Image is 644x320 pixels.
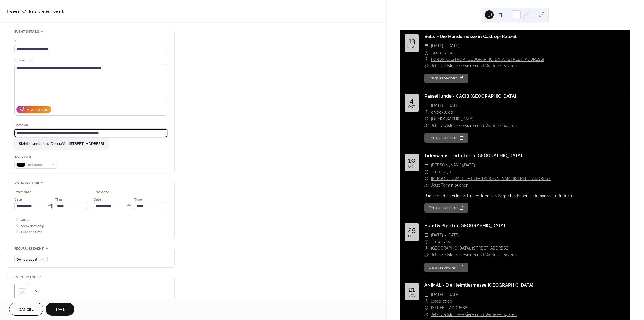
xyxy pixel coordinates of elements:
[28,162,48,168] span: #000000FF
[431,109,442,116] span: 09:00
[424,123,429,129] div: ​
[431,162,475,169] span: [PERSON_NAME][DATE]
[424,305,429,311] div: ​
[424,252,429,258] div: ​
[431,169,440,175] span: 11:00
[14,38,166,44] div: Title
[134,197,142,203] span: Time
[431,43,460,50] span: [DATE] - [DATE]
[14,274,36,280] span: Event image
[27,107,47,113] div: AI Assistant
[431,56,544,63] a: FORUM CASTROP-[GEOGRAPHIC_DATA] [STREET_ADDRESS]
[14,197,22,203] span: Date
[94,189,109,195] div: End date
[431,50,441,56] span: 10:00
[24,6,64,17] span: / Duplicate Event
[46,303,74,316] button: Save
[440,238,442,245] span: -
[408,37,415,44] div: 13
[431,245,510,252] a: [GEOGRAPHIC_DATA], [STREET_ADDRESS]
[424,34,517,39] a: Bello - Die Hundemesse in Castrop-Rauxel
[431,305,468,311] a: [STREET_ADDRESS]
[424,169,429,175] div: ​
[424,291,429,298] div: ​
[424,63,429,69] div: ​
[441,50,443,56] span: -
[442,238,451,245] span: 17:00
[431,116,473,123] a: [DEMOGRAPHIC_DATA]
[14,57,166,63] div: Description
[424,93,516,99] a: RasseHunde - CACIB [GEOGRAPHIC_DATA]
[431,312,517,317] a: Jetzt Zeitslot reservieren und Wartezeit sparen
[14,154,56,160] div: Event color
[431,238,440,245] span: 11:00
[19,307,34,313] span: Cancel
[424,232,429,239] div: ​
[55,307,65,313] span: Save
[431,291,460,298] span: [DATE] - [DATE]
[19,141,104,147] span: Kleintierambulanz DonauVet [STREET_ADDRESS]
[407,46,416,49] div: Sept.
[7,6,24,17] a: Events
[424,102,429,109] div: ​
[14,284,30,300] div: ;
[14,29,39,35] span: Event details
[431,63,517,68] a: Jetzt Zeitslot reservieren und Wartezeit sparen
[14,189,32,195] div: Start date
[21,217,31,223] span: All day
[424,175,429,182] div: ​
[441,298,443,305] span: -
[424,153,522,158] a: Tidemanns Tierfutter in [GEOGRAPHIC_DATA]
[424,182,429,189] div: ​
[424,245,429,252] div: ​
[424,298,429,305] div: ​
[431,123,517,128] a: Jetzt Zeitslot reservieren und Wartezeit sparen
[21,229,42,235] span: Hide end time
[431,175,551,182] a: [PERSON_NAME] Tierfutter [PERSON_NAME][STREET_ADDRESS]
[9,303,43,316] button: Cancel
[440,169,442,175] span: -
[424,223,505,228] a: Hund & Pferd in [GEOGRAPHIC_DATA]
[21,223,44,229] span: Show date only
[424,109,429,116] div: ​
[442,109,443,116] span: -
[14,122,166,128] div: Location
[424,203,468,213] button: Ereignis speichern
[408,286,415,293] div: 21
[424,193,626,199] div: Buche dir deinen Individuellen Termin in Bargteheide bei Tiedemanns Tierfutter :)
[55,197,63,203] span: Time
[431,298,441,305] span: 10:00
[408,157,415,164] div: 10
[94,197,101,203] span: Date
[443,50,452,56] span: 17:00
[424,238,429,245] div: ​
[410,97,414,104] div: 4
[424,116,429,123] div: ​
[424,74,468,83] button: Ereignis speichern
[424,162,429,169] div: ​
[424,263,468,272] button: Ereignis speichern
[431,183,468,187] a: Jetzt Termin buchen
[424,56,429,63] div: ​
[424,283,534,288] a: ANIMAL - Die Heimtiermesse [GEOGRAPHIC_DATA]
[14,180,39,186] span: Date and time
[16,257,37,263] span: Do not repeat
[424,311,429,318] div: ​
[431,102,460,109] span: [DATE] - [DATE]
[424,50,429,56] div: ​
[408,165,415,168] div: Okt.
[408,294,416,298] div: Nov.
[16,106,51,113] button: AI Assistant
[408,234,415,238] div: Okt.
[424,43,429,50] div: ​
[442,169,451,175] span: 17:30
[408,226,416,233] div: 25
[408,105,415,109] div: Okt.
[431,232,460,239] span: [DATE] - [DATE]
[431,253,517,257] a: Jetzt Zeitslot reservieren und Wartezeit sparen
[424,133,468,143] button: Ereignis speichern
[443,298,452,305] span: 17:00
[443,109,453,116] span: 18:00
[14,246,44,251] span: Recurring event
